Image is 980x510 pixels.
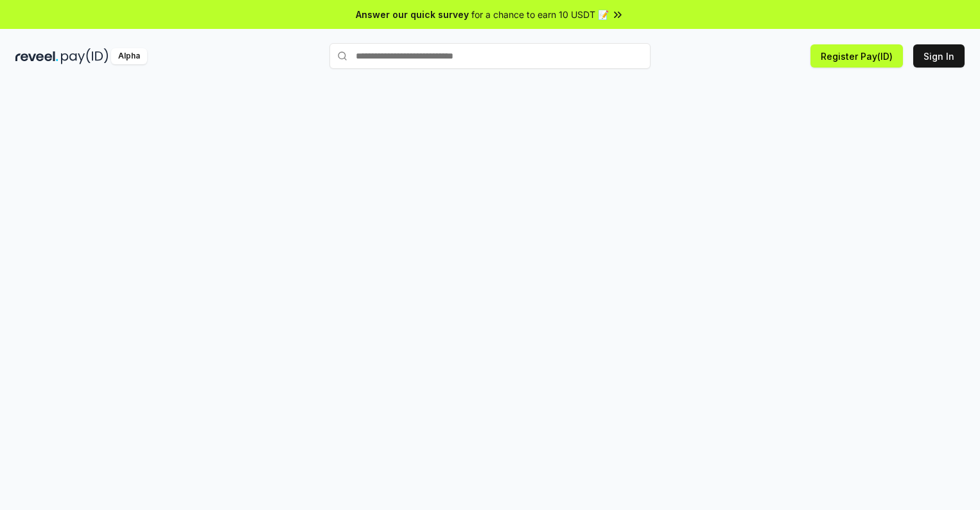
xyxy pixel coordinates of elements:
[111,48,147,64] div: Alpha
[61,48,109,64] img: pay_id
[471,8,609,21] span: for a chance to earn 10 USDT 📝
[356,8,469,21] span: Answer our quick survey
[810,44,903,68] button: Register Pay(ID)
[15,48,58,64] img: reveel_dark
[913,44,965,68] button: Sign In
